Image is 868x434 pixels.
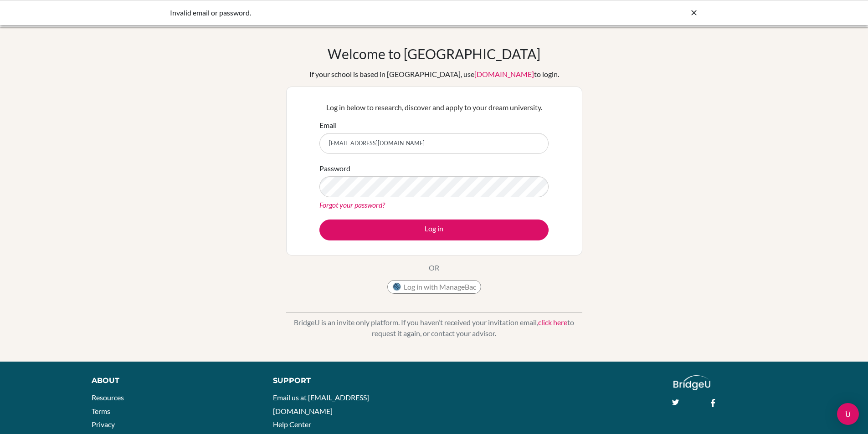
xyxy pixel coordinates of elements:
[673,375,710,390] img: logo_white@2x-f4f0deed5e89b7ecb1c2cc34c3e3d731f90f0f143d5ea2071677605dd97b5244.png
[273,393,369,415] a: Email us at [EMAIL_ADDRESS][DOMAIN_NAME]
[170,7,562,18] div: Invalid email or password.
[92,407,110,415] a: Terms
[92,375,252,386] div: About
[273,420,311,429] a: Help Center
[837,403,859,425] div: Open Intercom Messenger
[387,280,481,294] button: Log in with ManageBac
[474,70,534,78] a: [DOMAIN_NAME]
[309,69,559,80] div: If your school is based in [GEOGRAPHIC_DATA], use to login.
[92,393,124,402] a: Resources
[319,220,549,240] button: Log in
[319,200,385,209] a: Forgot your password?
[319,120,337,131] label: Email
[92,420,115,429] a: Privacy
[538,318,567,327] a: click here
[328,46,540,62] h1: Welcome to [GEOGRAPHIC_DATA]
[286,317,582,339] p: BridgeU is an invite only platform. If you haven’t received your invitation email, to request it ...
[429,262,439,273] p: OR
[273,375,423,386] div: Support
[319,163,350,174] label: Password
[319,102,549,113] p: Log in below to research, discover and apply to your dream university.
